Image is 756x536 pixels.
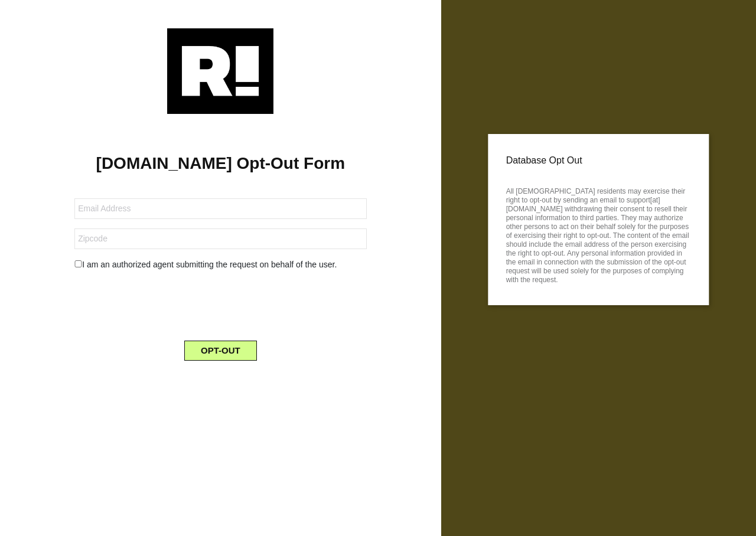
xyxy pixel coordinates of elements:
[184,341,257,361] button: OPT-OUT
[18,153,423,174] h1: [DOMAIN_NAME] Opt-Out Form
[74,198,366,219] input: Email Address
[74,228,366,249] input: Zipcode
[506,184,691,285] p: All [DEMOGRAPHIC_DATA] residents may exercise their right to opt-out by sending an email to suppo...
[66,259,375,271] div: I am an authorized agent submitting the request on behalf of the user.
[506,152,691,169] p: Database Opt Out
[131,280,310,326] iframe: reCAPTCHA
[167,28,273,114] img: Retention.com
